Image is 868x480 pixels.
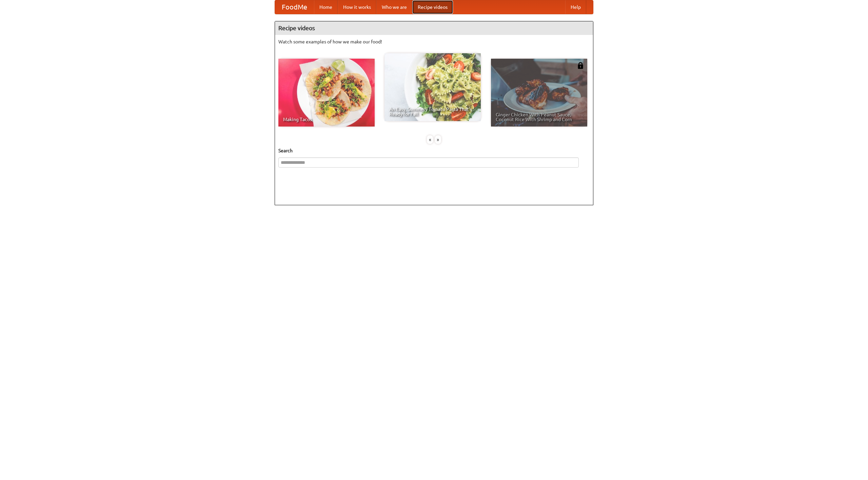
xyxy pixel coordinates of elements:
span: Making Tacos [283,117,370,122]
p: Watch some examples of how we make our food! [278,38,590,45]
img: 483408.png [577,62,584,69]
div: « [427,135,433,144]
a: An Easy, Summery Tomato Pasta That's Ready for Fall [384,53,481,121]
span: An Easy, Summery Tomato Pasta That's Ready for Fall [389,107,476,116]
a: FoodMe [275,0,314,14]
a: Making Tacos [278,59,375,127]
a: How it works [338,0,376,14]
a: Recipe videos [412,0,453,14]
h5: Search [278,147,590,154]
a: Help [565,0,586,14]
h4: Recipe videos [275,21,593,35]
a: Home [314,0,338,14]
div: » [435,135,441,144]
a: Who we are [376,0,412,14]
